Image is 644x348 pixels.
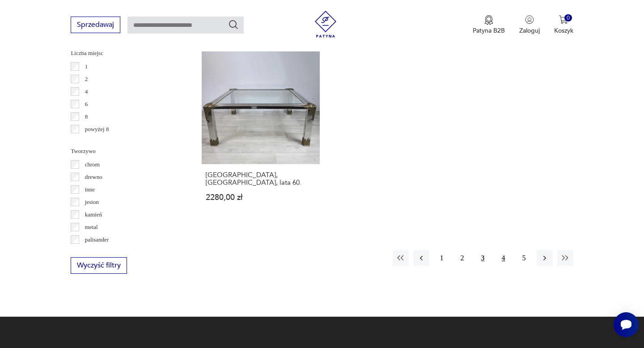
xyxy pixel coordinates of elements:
[516,250,532,266] button: 5
[85,74,88,84] p: 2
[554,26,573,35] p: Koszyk
[312,11,339,38] img: Patyna - sklep z meblami i dekoracjami vintage
[85,210,102,220] p: kamień
[85,222,98,232] p: metal
[434,250,450,266] button: 1
[85,124,109,134] p: powyżej 8
[71,22,120,29] a: Sprzedawaj
[473,26,505,35] p: Patyna B2B
[559,15,568,24] img: Ikona koszyka
[564,14,572,22] div: 0
[71,146,180,156] p: Tworzywo
[496,250,512,266] button: 4
[85,172,102,182] p: drewno
[85,185,95,195] p: inne
[85,197,99,207] p: jesion
[206,171,315,187] h3: [GEOGRAPHIC_DATA], [GEOGRAPHIC_DATA], lata 60.
[85,247,102,257] p: sklejka
[85,99,88,109] p: 6
[85,62,88,72] p: 1
[614,312,639,337] iframe: Smartsupp widget button
[71,48,180,58] p: Liczba miejsc
[206,194,315,201] p: 2280,00 zł
[484,15,493,25] img: Ikona medalu
[475,250,491,266] button: 3
[454,250,470,266] button: 2
[85,112,88,122] p: 8
[202,47,319,219] a: Stół Hollywood Regency, Włochy, lata 60.[GEOGRAPHIC_DATA], [GEOGRAPHIC_DATA], lata 60.2280,00 zł
[519,26,540,35] p: Zaloguj
[554,15,573,35] button: 0Koszyk
[85,160,100,170] p: chrom
[71,257,127,274] button: Wyczyść filtry
[85,235,109,245] p: palisander
[473,15,505,35] button: Patyna B2B
[525,15,534,24] img: Ikonka użytkownika
[228,19,239,30] button: Szukaj
[71,17,120,33] button: Sprzedawaj
[473,15,505,35] a: Ikona medaluPatyna B2B
[519,15,540,35] button: Zaloguj
[85,87,88,97] p: 4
